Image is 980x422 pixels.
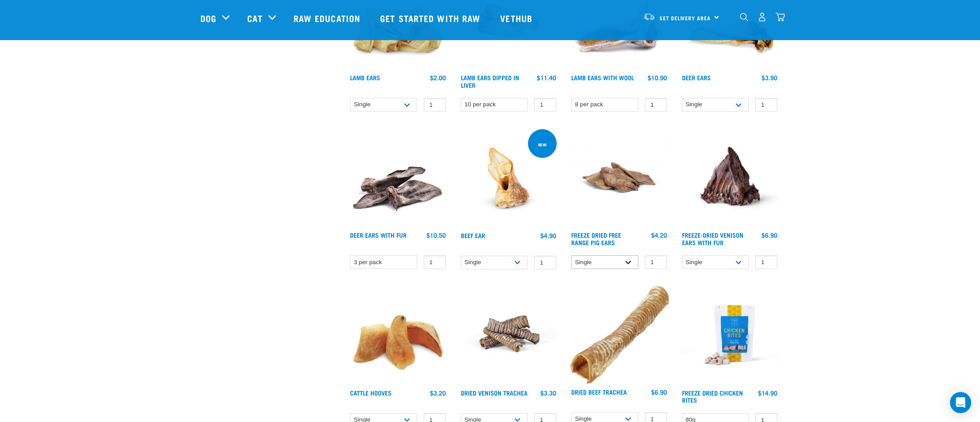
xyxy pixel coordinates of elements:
div: $6.90 [761,232,777,239]
img: Trachea [569,285,669,384]
a: Get started with Raw [371,0,491,36]
a: Freeze Dried Free Range Pig Ears [571,233,621,243]
a: Lamb Ears with Wool [571,76,634,79]
img: Pile Of Furry Deer Ears For Pets [348,127,448,228]
a: Raw Education [285,0,371,36]
input: 1 [645,98,667,112]
img: Pile Of Cattle Hooves Treats For Dogs [348,285,448,385]
input: 1 [534,256,556,269]
img: RE Product Shoot 2023 Nov8581 [680,285,780,385]
img: van-moving.png [643,13,655,21]
div: $14.90 [758,389,777,396]
a: Dried Beef Trachea [571,390,627,393]
a: Deer Ears [682,76,711,79]
a: Lamb Ears Dipped in Liver [461,76,519,86]
img: user.png [758,12,767,22]
img: home-icon@2x.png [776,12,785,22]
div: $2.00 [430,74,446,81]
div: $10.50 [426,232,446,239]
div: $4.90 [540,232,556,239]
input: 1 [424,255,446,269]
img: Stack of treats for pets including venison trachea [459,285,559,385]
div: $4.20 [651,232,667,239]
input: 1 [755,98,777,112]
a: Cat [247,11,262,25]
div: $3.20 [430,389,446,396]
input: 1 [755,255,777,269]
div: $6.90 [651,388,667,396]
img: Raw Essentials Freeze Dried Deer Ears With Fur [680,127,780,228]
a: Dried Venison Trachea [461,391,528,394]
a: Freeze-Dried Venison Ears with Fur [682,233,743,243]
a: Cattle Hooves [350,391,392,394]
div: $3.30 [540,389,556,396]
img: home-icon-1@2x.png [740,13,748,21]
a: Dog [200,11,216,25]
a: Freeze Dried Chicken Bites [682,391,743,401]
span: Set Delivery Area [660,16,711,19]
img: Pigs Ears [569,127,669,228]
input: 1 [645,255,667,269]
a: Deer Ears with Fur [350,233,407,236]
input: 1 [534,98,556,112]
img: Beef ear [459,127,559,228]
div: new! [534,138,551,151]
div: $3.90 [761,74,777,81]
input: 1 [424,98,446,112]
div: $11.40 [537,74,556,81]
div: $10.90 [648,74,667,81]
a: Vethub [491,0,543,36]
a: Lamb Ears [350,76,380,79]
div: Open Intercom Messenger [950,392,971,413]
a: Beef Ear [461,234,485,237]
